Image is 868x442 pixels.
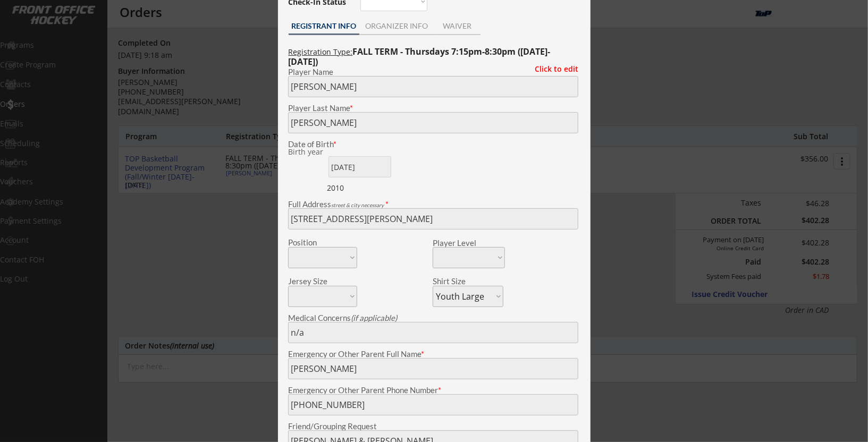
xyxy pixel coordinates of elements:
[288,148,355,156] div: We are transitioning the system to collect and store date of birth instead of just birth year to ...
[288,104,578,112] div: Player Last Name
[527,65,578,73] div: Click to edit
[288,322,578,343] input: Allergies, injuries, etc.
[288,200,578,208] div: Full Address
[288,422,578,430] div: Friend/Grouping Request
[288,140,357,148] div: Date of Birth
[433,277,487,285] div: Shirt Size
[288,277,343,285] div: Jersey Size
[434,22,481,30] div: WAIVER
[327,183,393,193] div: 2010
[288,47,352,57] u: Registration Type:
[288,350,578,358] div: Emergency or Other Parent Full Name
[289,22,359,30] div: REGISTRANT INFO
[433,239,505,247] div: Player Level
[288,148,355,156] div: Birth year
[288,239,343,246] div: Position
[288,68,578,76] div: Player Name
[351,313,397,322] em: (if applicable)
[331,202,384,208] em: street & city necessary
[359,22,434,30] div: ORGANIZER INFO
[288,314,578,322] div: Medical Concerns
[288,208,578,229] input: Street, City, Province/State
[288,46,550,67] strong: FALL TERM - Thursdays 7:15pm-8:30pm ([DATE]-[DATE])
[288,386,578,394] div: Emergency or Other Parent Phone Number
